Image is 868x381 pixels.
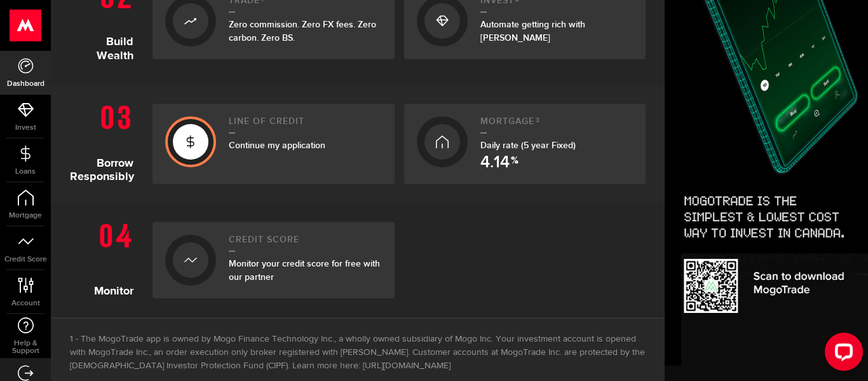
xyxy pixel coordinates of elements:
[70,333,646,373] li: The MogoTrade app is owned by Mogo Finance Technology Inc., a wholly owned subsidiary of Mogo Inc...
[229,258,380,282] span: Monitor your credit score for free with our partner
[480,116,634,134] h2: Mortgage
[480,19,585,43] span: Automate getting rich with [PERSON_NAME]
[480,155,510,171] span: 4.14
[70,97,143,184] h1: Borrow Responsibly
[229,116,382,134] h2: Line of credit
[229,235,382,252] h2: Credit Score
[229,19,376,43] span: Zero commission. Zero FX fees. Zero carbon. Zero BS.
[536,116,540,124] sup: 3
[511,156,519,171] span: %
[480,140,576,151] span: Daily rate (5 year Fixed)
[229,140,325,151] span: Continue my application
[153,104,395,184] a: Line of creditContinue my application
[815,328,868,381] iframe: LiveChat chat widget
[153,222,395,298] a: Credit ScoreMonitor your credit score for free with our partner
[404,104,646,184] a: Mortgage3Daily rate (5 year Fixed) 4.14 %
[70,216,143,298] h1: Monitor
